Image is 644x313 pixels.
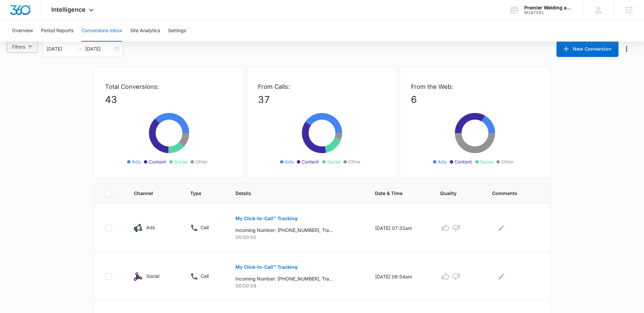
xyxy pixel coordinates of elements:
[82,20,122,42] button: Conversions Inbox
[41,20,73,42] button: Period Reports
[235,190,349,197] span: Details
[285,158,293,165] span: Ads
[556,41,619,57] button: New Conversion
[235,210,298,227] button: My Click-to-Call™ Tracking
[411,92,539,107] p: 6
[524,5,573,10] div: account name
[149,158,166,165] span: Content
[11,17,16,23] img: website_grey.svg
[67,39,72,44] img: tab_keywords_by_traffic_grey.svg
[440,190,466,197] span: Quality
[235,234,359,241] p: 00:00:00
[17,17,74,23] div: Domain: [DOMAIN_NAME]
[258,92,386,107] p: 37
[235,265,298,269] p: My Click-to-Call™ Tracking
[77,46,83,52] span: to
[134,190,164,197] span: Channel
[201,224,209,231] p: Call
[12,43,25,51] span: Filters
[367,252,432,301] td: [DATE] 06:54am
[348,158,361,165] span: Other
[11,11,16,16] img: logo_orange.svg
[454,158,472,165] span: Content
[146,224,155,231] p: Ads
[201,272,209,279] p: Call
[105,92,233,107] p: 43
[480,158,493,165] span: Social
[492,190,529,197] span: Comments
[174,158,187,165] span: Social
[524,10,573,15] div: account id
[235,275,333,282] p: Incoming Number: [PHONE_NUMBER], Tracking Number: [PHONE_NUMBER], Ring To: [PHONE_NUMBER], Caller...
[19,11,33,16] div: v 4.0.25
[190,190,210,197] span: Type
[501,158,514,165] span: Other
[496,271,507,282] button: Edit Comments
[18,39,23,44] img: tab_domain_overview_orange.svg
[146,272,159,279] p: Social
[621,44,632,54] button: Manage Numbers
[496,223,507,233] button: Edit Comments
[25,40,60,44] div: Domain Overview
[258,82,386,91] p: From Calls:
[51,6,86,13] span: Intelligence
[327,158,340,165] span: Social
[411,82,539,91] p: From the Web:
[47,45,74,53] input: Start date
[132,158,141,165] span: Ads
[130,20,160,42] button: Site Analytics
[85,45,113,53] input: End date
[12,20,33,42] button: Overview
[74,40,113,44] div: Keywords by Traffic
[105,82,233,91] p: Total Conversions:
[235,282,359,289] p: 00:00:09
[235,216,298,221] p: My Click-to-Call™ Tracking
[195,158,208,165] span: Other
[438,158,446,165] span: Ads
[77,46,83,52] span: swap-right
[375,190,415,197] span: Date & Time
[7,41,38,53] button: Filters
[367,204,432,252] td: [DATE] 07:32am
[235,227,333,234] p: Incoming Number: [PHONE_NUMBER], Tracking Number: [PHONE_NUMBER], Ring To: [PHONE_NUMBER], Caller...
[302,158,319,165] span: Content
[235,259,298,275] button: My Click-to-Call™ Tracking
[168,20,186,42] button: Settings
